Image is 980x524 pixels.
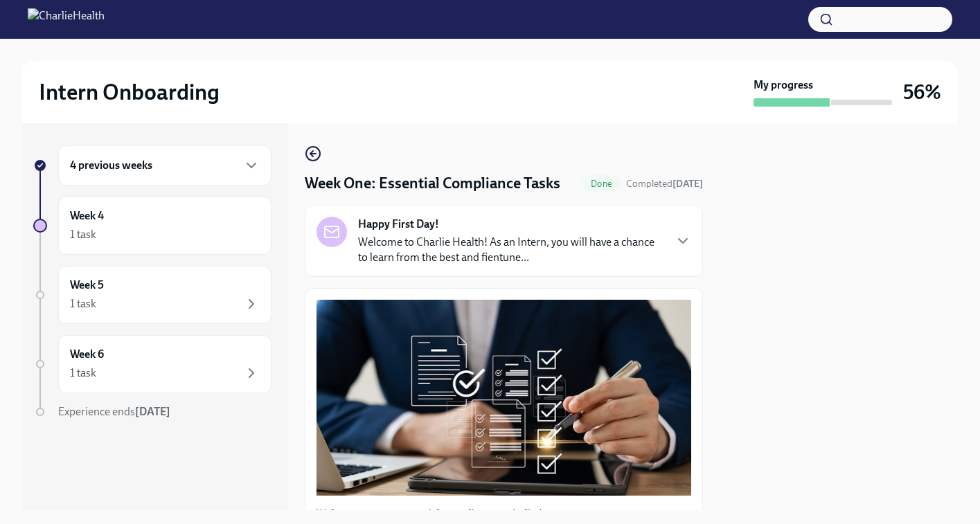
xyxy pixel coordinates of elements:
strong: [DATE] [672,178,703,190]
a: Week 61 task [33,335,271,393]
span: Experience ends [58,405,170,418]
div: 4 previous weeks [58,145,271,186]
strong: My progress [754,78,813,93]
button: Zoom image [317,300,691,495]
img: CharlieHealth [28,8,105,30]
h6: 4 previous weeks [70,158,152,173]
p: Welcome to your essential compliance tasks list! [317,507,691,522]
h4: Week One: Essential Compliance Tasks [305,173,560,194]
span: Done [582,179,621,189]
a: Week 41 task [33,197,271,255]
strong: Happy First Day! [358,217,439,232]
div: 1 task [70,227,96,242]
h6: Week 6 [70,347,104,362]
span: Completed [626,178,703,190]
h3: 56% [903,80,941,105]
a: Week 51 task [33,266,271,324]
div: 1 task [70,296,96,311]
p: Welcome to Charlie Health! As an Intern, you will have a chance to learn from the best and fientu... [358,235,663,265]
h6: Week 4 [70,208,104,224]
h2: Intern Onboarding [39,78,220,106]
strong: [DATE] [135,405,170,418]
h6: Week 5 [70,278,104,293]
div: 1 task [70,365,96,381]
